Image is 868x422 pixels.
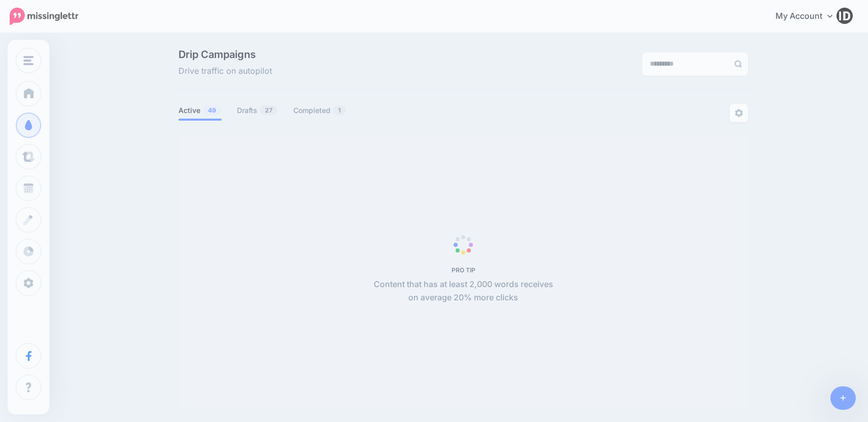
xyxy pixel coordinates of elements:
a: Drafts27 [237,104,278,117]
a: Completed1 [293,104,346,117]
span: 1 [333,105,346,115]
span: Drip Campaigns [178,49,272,60]
a: My Account [765,4,853,29]
img: search-grey-6.png [734,60,742,68]
p: Content that has at least 2,000 words receives on average 20% more clicks [368,278,559,304]
span: 27 [260,105,278,115]
h5: PRO TIP [368,266,559,274]
img: menu.png [23,56,34,65]
span: 49 [203,105,221,115]
img: settings-grey.png [735,109,743,117]
img: Missinglettr [10,8,78,25]
span: Drive traffic on autopilot [178,65,272,78]
a: Active49 [178,104,222,117]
